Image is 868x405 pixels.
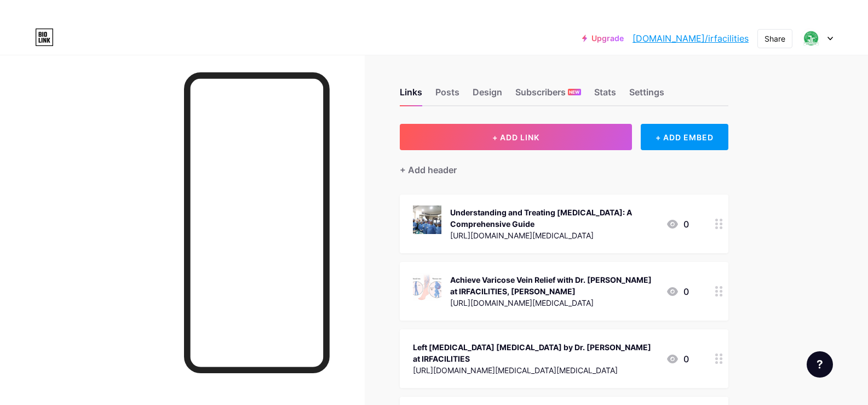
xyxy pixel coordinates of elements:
a: Upgrade [582,34,624,43]
div: [URL][DOMAIN_NAME][MEDICAL_DATA] [450,230,657,241]
a: [DOMAIN_NAME]/irfacilities [633,32,749,45]
div: + Add header [400,163,457,176]
div: 0 [666,218,689,231]
div: Settings [629,85,664,105]
div: [URL][DOMAIN_NAME][MEDICAL_DATA][MEDICAL_DATA] [413,364,657,376]
div: Posts [435,85,459,105]
span: NEW [569,89,579,95]
img: irfacilities x [801,28,821,49]
div: Share [764,33,785,44]
span: + ADD LINK [492,133,539,142]
button: + ADD LINK [400,124,633,150]
div: 0 [666,352,689,366]
img: Understanding and Treating Varicose Veins: A Comprehensive Guide [413,206,441,234]
div: [URL][DOMAIN_NAME][MEDICAL_DATA] [450,297,657,309]
div: Understanding and Treating [MEDICAL_DATA]: A Comprehensive Guide [450,207,657,230]
div: Achieve Varicose Vein Relief with Dr. [PERSON_NAME] at IRFACILITIES, [PERSON_NAME] [450,274,657,297]
div: Design [473,85,502,105]
div: Stats [594,85,616,105]
img: Achieve Varicose Vein Relief with Dr. Sandeep Sharma at IRFACILITIES, Mohali [413,273,441,301]
div: + ADD EMBED [641,124,728,150]
div: Links [400,85,422,105]
div: 0 [666,285,689,298]
div: Left [MEDICAL_DATA] [MEDICAL_DATA] by Dr. [PERSON_NAME] at IRFACILITIES [413,341,657,364]
div: Subscribers [515,85,581,105]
